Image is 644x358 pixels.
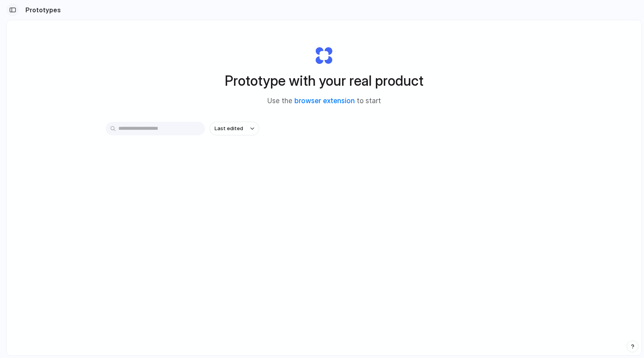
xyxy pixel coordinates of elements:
h1: Prototype with your real product [225,70,424,91]
h2: Prototypes [22,5,61,15]
button: Last edited [210,122,259,135]
span: Use the to start [267,96,381,106]
a: browser extension [294,97,355,105]
span: Last edited [215,125,243,133]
